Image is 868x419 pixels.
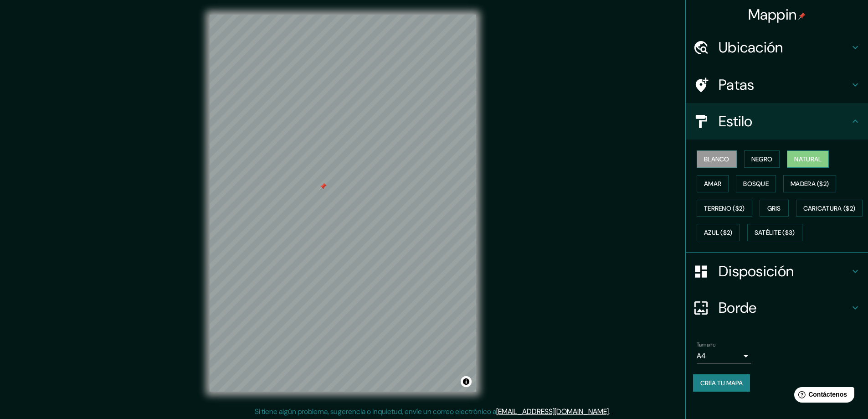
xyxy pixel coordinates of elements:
button: Gris [760,200,789,217]
font: . [611,406,613,416]
font: Mappin [748,5,797,24]
font: Madera ($2) [791,180,829,188]
img: pin-icon.png [798,12,806,20]
button: Azul ($2) [697,224,740,241]
font: Amar [704,180,721,188]
div: A4 [697,349,751,363]
font: Natural [794,155,822,163]
button: Terreno ($2) [697,200,752,217]
button: Bosque [736,175,776,192]
button: Negro [744,150,780,168]
font: . [609,407,610,416]
font: Tamaño [697,341,715,348]
div: Borde [686,290,868,326]
font: Negro [751,155,773,163]
iframe: Lanzador de widgets de ayuda [787,383,858,409]
button: Caricatura ($2) [796,200,863,217]
font: Si tiene algún problema, sugerencia o inquietud, envíe un correo electrónico a [255,407,496,416]
div: Disposición [686,253,868,290]
font: Terreno ($2) [704,204,745,212]
font: Caricatura ($2) [803,204,856,212]
font: Estilo [719,112,753,131]
font: A4 [697,351,706,361]
button: Crea tu mapa [693,374,750,392]
font: Crea tu mapa [700,379,743,387]
div: Patas [686,67,868,103]
div: Ubicación [686,29,868,66]
font: Disposición [719,262,794,281]
button: Activar o desactivar atribución [461,376,472,387]
font: Blanco [704,155,729,163]
a: [EMAIL_ADDRESS][DOMAIN_NAME] [496,407,609,416]
button: Satélite ($3) [747,224,802,241]
canvas: Mapa [210,15,476,392]
button: Blanco [697,150,737,168]
font: Gris [767,204,781,212]
button: Amar [697,175,729,192]
div: Estilo [686,103,868,140]
font: Ubicación [719,38,783,57]
font: Borde [719,298,757,317]
font: Azul ($2) [704,229,733,237]
font: Bosque [743,180,769,188]
font: . [610,406,611,416]
font: Patas [719,75,755,94]
font: Satélite ($3) [755,229,795,237]
button: Natural [787,150,829,168]
button: Madera ($2) [783,175,836,192]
